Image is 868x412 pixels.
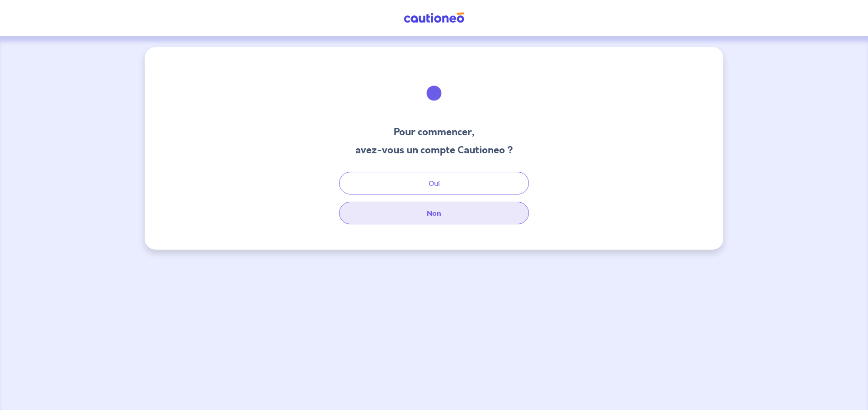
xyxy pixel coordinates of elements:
[339,202,529,224] button: Non
[355,143,513,157] h3: avez-vous un compte Cautioneo ?
[355,125,513,139] h3: Pour commencer,
[410,69,458,118] img: illu_welcome.svg
[339,172,529,194] button: Oui
[400,12,468,24] img: Cautioneo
